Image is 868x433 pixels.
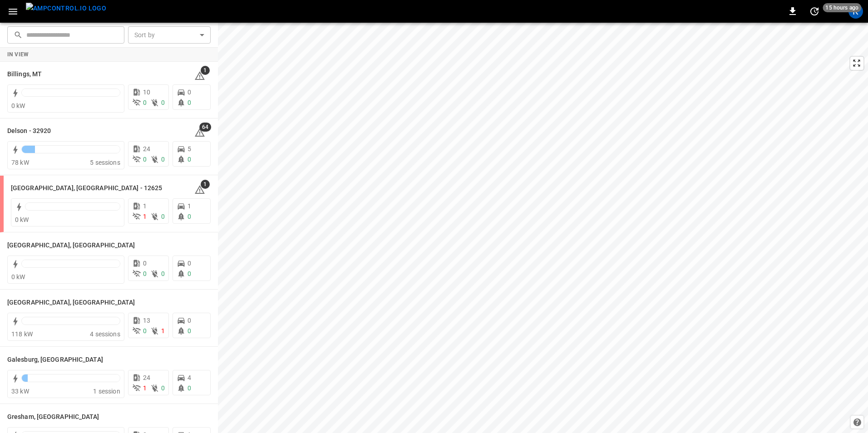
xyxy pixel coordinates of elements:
[26,3,106,14] img: ampcontrol.io logo
[143,384,147,392] span: 1
[90,330,120,338] span: 4 sessions
[7,51,29,58] strong: In View
[11,183,162,193] h6: East Orange, NJ - 12625
[823,3,861,12] span: 15 hours ago
[143,99,147,106] span: 0
[11,388,29,395] span: 33 kW
[161,99,165,106] span: 0
[143,327,147,335] span: 0
[187,89,191,96] span: 0
[7,69,42,79] h6: Billings, MT
[143,156,147,163] span: 0
[807,4,822,19] button: set refresh interval
[218,23,868,433] canvas: Map
[143,202,147,210] span: 1
[143,374,150,381] span: 24
[187,145,191,153] span: 5
[7,412,99,422] h6: Gresham, OR
[143,317,150,324] span: 13
[187,213,191,220] span: 0
[201,180,210,189] span: 1
[187,270,191,277] span: 0
[201,66,210,75] span: 1
[161,327,165,335] span: 1
[7,241,135,251] h6: Edwardsville, IL
[187,327,191,335] span: 0
[199,123,211,132] span: 64
[11,159,29,166] span: 78 kW
[11,102,25,109] span: 0 kW
[7,355,103,365] h6: Galesburg, IL
[11,273,25,280] span: 0 kW
[7,126,51,136] h6: Delson - 32920
[93,388,120,395] span: 1 session
[143,270,147,277] span: 0
[161,384,165,392] span: 0
[187,99,191,106] span: 0
[187,374,191,381] span: 4
[143,89,150,96] span: 10
[143,260,147,267] span: 0
[187,202,191,210] span: 1
[143,145,150,153] span: 24
[187,384,191,392] span: 0
[161,270,165,277] span: 0
[7,298,135,308] h6: El Dorado Springs, MO
[187,260,191,267] span: 0
[143,213,147,220] span: 1
[161,213,165,220] span: 0
[161,156,165,163] span: 0
[187,156,191,163] span: 0
[15,216,29,223] span: 0 kW
[187,317,191,324] span: 0
[90,159,120,166] span: 5 sessions
[11,330,33,338] span: 118 kW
